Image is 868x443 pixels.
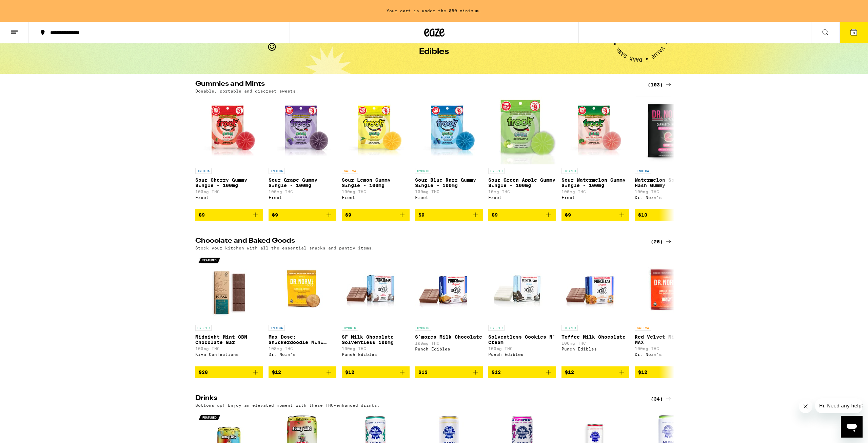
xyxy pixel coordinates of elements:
div: Froot [342,195,410,200]
p: 100mg THC [561,341,629,345]
a: Open page for Watermelon Solventless Hash Gummy from Dr. Norm's [635,97,703,209]
img: Dr. Norm's - Max Dose: Snickerdoodle Mini Cookie - Indica [269,254,336,321]
p: 108mg THC [269,346,336,351]
span: Hi. Need any help? [4,5,49,10]
a: Open page for SF Milk Chocolate Solventless 100mg from Punch Edibles [342,254,410,366]
button: Add to bag [195,209,263,221]
p: Watermelon Solventless Hash Gummy [635,177,703,188]
span: $12 [272,369,281,375]
span: $12 [418,369,428,375]
button: Add to bag [342,209,410,221]
div: Punch Edibles [415,347,483,351]
button: Add to bag [415,209,483,221]
button: Add to bag [415,366,483,378]
div: Froot [195,195,263,200]
span: $12 [565,369,574,375]
span: $10 [638,212,647,218]
p: Sour Blue Razz Gummy Single - 100mg [415,177,483,188]
a: Open page for Midnight Mint CBN Chocolate Bar from Kiva Confections [195,254,263,366]
p: HYBRID [488,325,505,331]
img: Dr. Norm's - Red Velvet Mini Cookie MAX [635,254,703,321]
p: 100mg THC [342,189,410,194]
a: Open page for Red Velvet Mini Cookie MAX from Dr. Norm's [635,254,703,366]
img: Punch Edibles - Toffee Milk Chocolate [561,254,629,321]
p: Sour Cherry Gummy Single - 100mg [195,177,263,188]
a: Open page for Sour Grape Gummy Single - 100mg from Froot [269,97,336,209]
h1: Edibles [419,48,449,56]
p: Sour Watermelon Gummy Single - 100mg [561,177,629,188]
span: $28 [199,369,208,375]
h2: Drinks [195,395,639,403]
div: Froot [561,195,629,200]
div: Dr. Norm's [635,195,703,200]
span: $9 [492,212,498,218]
button: Add to bag [488,209,556,221]
span: $12 [638,369,647,375]
p: 100mg THC [415,189,483,194]
iframe: Close message [799,400,812,413]
p: SF Milk Chocolate Solventless 100mg [342,334,410,345]
p: HYBRID [342,325,358,331]
img: Dr. Norm's - Watermelon Solventless Hash Gummy [636,97,701,164]
img: Froot - Sour Blue Razz Gummy Single - 100mg [415,97,483,164]
div: Punch Edibles [561,347,629,351]
img: Punch Edibles - SF Milk Chocolate Solventless 100mg [342,254,410,321]
p: INDICA [269,325,285,331]
a: Open page for Sour Watermelon Gummy Single - 100mg from Froot [561,97,629,209]
iframe: Button to launch messaging window [841,416,863,438]
a: Open page for S'mores Milk Chocolate from Punch Edibles [415,254,483,366]
p: HYBRID [488,168,505,174]
div: Froot [488,195,556,200]
p: S'mores Milk Chocolate [415,334,483,340]
p: 100mg THC [635,189,703,194]
a: Open page for Sour Lemon Gummy Single - 100mg from Froot [342,97,410,209]
span: $12 [345,369,354,375]
img: Froot - Sour Cherry Gummy Single - 100mg [195,97,263,164]
img: Froot - Sour Grape Gummy Single - 100mg [269,97,336,164]
p: Dosable, portable and discreet sweets. [195,89,298,93]
p: Midnight Mint CBN Chocolate Bar [195,334,263,345]
img: Punch Edibles - S'mores Milk Chocolate [415,254,483,321]
button: Add to bag [269,209,336,221]
div: Punch Edibles [488,352,556,357]
a: (25) [651,238,673,246]
p: 100mg THC [342,346,410,351]
p: Bottoms up! Enjoy an elevated moment with these THC-enhanced drinks. [195,403,380,407]
p: HYBRID [195,325,212,331]
a: (103) [648,81,673,89]
img: Kiva Confections - Midnight Mint CBN Chocolate Bar [195,254,263,321]
button: Add to bag [635,209,703,221]
p: INDICA [269,168,285,174]
p: Solventless Cookies N' Cream [488,334,556,345]
p: Red Velvet Mini Cookie MAX [635,334,703,345]
a: Open page for Toffee Milk Chocolate from Punch Edibles [561,254,629,366]
a: Open page for Max Dose: Snickerdoodle Mini Cookie - Indica from Dr. Norm's [269,254,336,366]
p: Toffee Milk Chocolate [561,334,629,340]
span: $12 [492,369,501,375]
img: Froot - Sour Watermelon Gummy Single - 100mg [561,97,629,164]
button: Add to bag [195,366,263,378]
span: 3 [853,31,855,35]
p: INDICA [195,168,212,174]
img: Froot - Sour Green Apple Gummy Single - 100mg [488,97,556,164]
div: Dr. Norm's [269,352,336,357]
p: SATIVA [635,325,651,331]
p: Sour Lemon Gummy Single - 100mg [342,177,410,188]
p: HYBRID [415,325,431,331]
button: Add to bag [269,366,336,378]
button: Add to bag [561,209,629,221]
p: INDICA [635,168,651,174]
p: Sour Grape Gummy Single - 100mg [269,177,336,188]
p: SATIVA [342,168,358,174]
span: $9 [345,212,351,218]
a: Open page for Sour Cherry Gummy Single - 100mg from Froot [195,97,263,209]
div: Punch Edibles [342,352,410,357]
div: (34) [651,395,673,403]
p: 100mg THC [561,189,629,194]
div: Kiva Confections [195,352,263,357]
img: Punch Edibles - Solventless Cookies N' Cream [488,254,556,321]
p: 100mg THC [488,346,556,351]
img: Froot - Sour Lemon Gummy Single - 100mg [342,97,410,164]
